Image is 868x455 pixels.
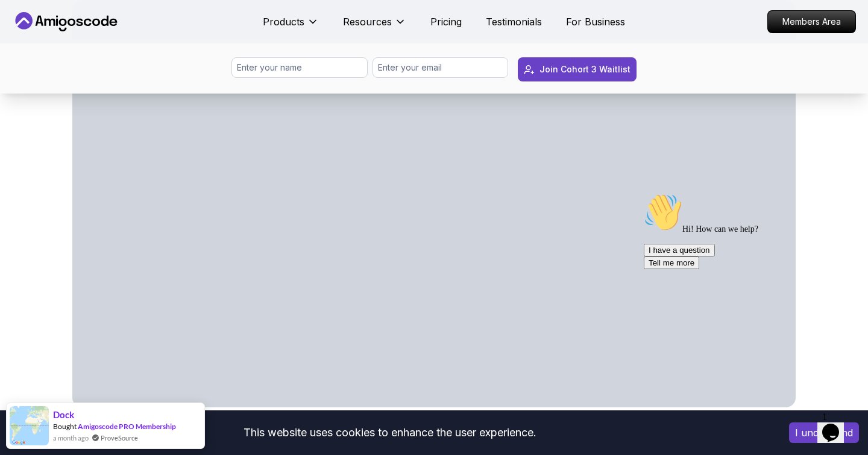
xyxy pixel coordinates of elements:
iframe: chat widget [817,407,856,443]
img: :wave: [5,5,43,43]
button: Resources [343,14,406,39]
span: Bought [53,422,77,431]
button: Tell me more [5,68,60,81]
button: Join Cohort 3 Waitlist [518,57,637,81]
p: Members Area [768,11,855,33]
a: Members Area [767,10,856,33]
img: provesource social proof notification image [10,406,49,445]
input: Enter your email [373,57,509,78]
div: 👋Hi! How can we help?I have a questionTell me more [5,5,222,81]
button: Accept cookies [789,422,859,443]
div: This website uses cookies to enhance the user experience. [9,419,771,446]
button: I have a question [5,56,76,68]
iframe: chat widget [639,188,856,401]
span: Dock [53,410,74,420]
a: Pricing [430,14,462,29]
button: Products [263,14,319,39]
a: ProveSource [101,433,138,443]
p: Resources [343,14,392,29]
a: For Business [566,14,625,29]
span: a month ago [53,433,89,443]
span: Hi! How can we help? [5,36,119,45]
a: Amigoscode PRO Membership [78,422,176,431]
p: Products [263,14,304,29]
a: Testimonials [486,14,542,29]
input: Enter your name [231,57,368,78]
div: Join Cohort 3 Waitlist [539,63,631,75]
